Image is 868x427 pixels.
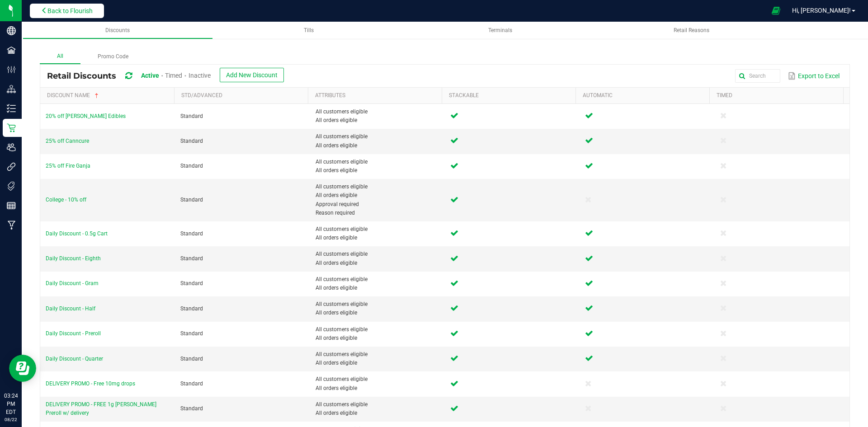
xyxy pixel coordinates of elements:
[7,104,16,113] inline-svg: Inventory
[316,409,439,418] span: All orders eligible
[316,325,439,334] span: All customers eligible
[180,305,203,312] span: Standard
[47,68,291,84] div: Retail Discounts
[180,380,203,387] span: Standard
[316,300,439,309] span: All customers eligible
[40,49,80,64] label: All
[46,305,95,312] span: Daily Discount - Half
[316,166,439,175] span: All orders eligible
[316,191,439,200] span: All orders eligible
[4,416,18,423] p: 08/22
[316,400,439,409] span: All customers eligible
[180,230,203,237] span: Standard
[46,230,108,237] span: Daily Discount - 0.5g Cart
[180,197,203,203] span: Standard
[488,27,512,33] span: Terminals
[316,384,439,393] span: All orders eligible
[46,280,99,286] span: Daily Discount - Gram
[180,280,203,286] span: Standard
[9,355,36,382] iframe: Resource center
[316,200,439,209] span: Approval required
[7,143,16,152] inline-svg: Users
[316,250,439,258] span: All customers eligible
[46,163,90,169] span: 25% off Fire Ganja
[316,183,439,191] span: All customers eligible
[717,92,840,99] a: TimedSortable
[93,92,100,99] span: Sortable
[316,141,439,150] span: All orders eligible
[30,4,104,18] button: Back to Flourish
[583,92,706,99] a: AutomaticSortable
[316,359,439,367] span: All orders eligible
[316,116,439,125] span: All orders eligible
[180,255,203,262] span: Standard
[46,401,156,416] span: DELIVERY PROMO - FREE 1g [PERSON_NAME] Preroll w/ delivery
[792,7,851,14] span: Hi, [PERSON_NAME]!
[47,7,93,14] span: Back to Flourish
[4,392,18,416] p: 03:24 PM EDT
[180,163,203,169] span: Standard
[7,84,16,94] inline-svg: Distribution
[7,46,16,55] inline-svg: Facilities
[316,284,439,292] span: All orders eligible
[46,197,86,203] span: College - 10% off
[7,162,16,171] inline-svg: Integrations
[316,225,439,234] span: All customers eligible
[674,27,709,33] span: Retail Reasons
[315,92,438,99] a: AttributesSortable
[7,221,16,230] inline-svg: Manufacturing
[316,375,439,384] span: All customers eligible
[180,138,203,144] span: Standard
[105,27,130,33] span: Discounts
[449,92,572,99] a: StackableSortable
[7,26,16,35] inline-svg: Company
[47,92,170,99] a: Discount NameSortable
[7,65,16,74] inline-svg: Configuration
[46,255,101,262] span: Daily Discount - Eighth
[46,380,135,387] span: DELIVERY PROMO - Free 10mg drops
[316,334,439,343] span: All orders eligible
[316,259,439,267] span: All orders eligible
[180,113,203,119] span: Standard
[316,108,439,116] span: All customers eligible
[189,72,211,79] span: Inactive
[46,138,89,144] span: 25% off Canncure
[316,275,439,284] span: All customers eligible
[180,330,203,337] span: Standard
[165,72,182,79] span: Timed
[735,69,780,83] input: Search
[46,356,103,362] span: Daily Discount - Quarter
[316,132,439,141] span: All customers eligible
[7,201,16,210] inline-svg: Reports
[316,350,439,359] span: All customers eligible
[316,158,439,166] span: All customers eligible
[141,72,159,79] span: Active
[316,309,439,317] span: All orders eligible
[7,123,16,132] inline-svg: Retail
[80,50,146,64] label: Promo Code
[304,27,314,33] span: Tills
[180,356,203,362] span: Standard
[316,209,439,217] span: Reason required
[46,330,101,337] span: Daily Discount - Preroll
[46,113,126,119] span: 20% off [PERSON_NAME] Edibles
[7,182,16,191] inline-svg: Tags
[181,92,304,99] a: Std/AdvancedSortable
[220,68,284,82] button: Add New Discount
[786,68,842,84] button: Export to Excel
[180,405,203,412] span: Standard
[766,2,786,19] span: Open Ecommerce Menu
[226,71,278,79] span: Add New Discount
[316,234,439,242] span: All orders eligible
